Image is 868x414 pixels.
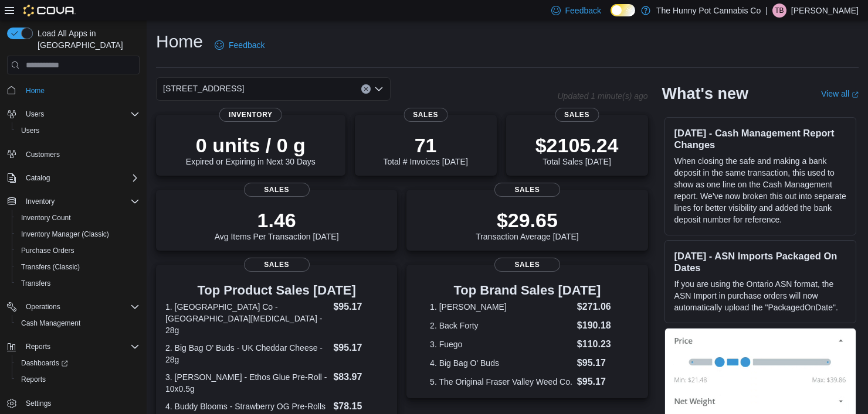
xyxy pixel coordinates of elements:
[12,122,144,139] button: Users
[2,106,144,122] button: Users
[12,242,144,259] button: Purchase Orders
[21,396,56,410] a: Settings
[2,395,144,412] button: Settings
[16,244,79,258] a: Purchase Orders
[21,84,49,98] a: Home
[674,250,846,273] h3: [DATE] - ASN Imports Packaged On Dates
[16,124,140,138] span: Users
[12,259,144,275] button: Transfers (Classic)
[21,194,140,208] span: Inventory
[33,28,140,51] span: Load All Apps in [GEOGRAPHIC_DATA]
[430,320,572,331] dt: 2. Back Forty
[21,340,140,354] span: Reports
[16,211,140,225] span: Inventory Count
[577,356,625,370] dd: $95.17
[374,84,384,94] button: Open list of options
[21,340,55,354] button: Reports
[26,342,50,351] span: Reports
[21,300,65,314] button: Operations
[12,226,144,242] button: Inventory Manager (Classic)
[2,299,144,315] button: Operations
[215,208,339,232] p: 1.46
[333,341,388,355] dd: $95.17
[333,399,388,413] dd: $78.15
[16,316,85,330] a: Cash Management
[21,194,59,208] button: Inventory
[21,230,109,239] span: Inventory Manager (Classic)
[404,108,447,122] span: Sales
[791,4,859,18] p: [PERSON_NAME]
[12,371,144,388] button: Reports
[21,358,68,368] span: Dashboards
[16,260,84,274] a: Transfers (Classic)
[430,376,572,388] dt: 5. The Original Fraser Valley Weed Co.
[494,258,560,272] span: Sales
[821,89,859,98] a: View allExternal link
[383,134,467,166] div: Total # Invoices [DATE]
[12,355,144,371] a: Dashboards
[16,244,140,258] span: Purchase Orders
[535,134,619,166] div: Total Sales [DATE]
[219,108,282,122] span: Inventory
[674,155,846,225] p: When closing the safe and making a bank deposit in the same transaction, this used to show as one...
[16,372,140,386] span: Reports
[21,375,46,384] span: Reports
[765,4,768,18] p: |
[852,91,859,98] svg: External link
[163,81,244,95] span: [STREET_ADDRESS]
[430,283,625,297] h3: Top Brand Sales [DATE]
[611,4,635,16] input: Dark Mode
[23,5,76,16] img: Cova
[494,183,560,197] span: Sales
[2,170,144,186] button: Catalog
[156,30,203,53] h1: Home
[21,396,140,410] span: Settings
[21,147,140,162] span: Customers
[16,372,50,386] a: Reports
[577,337,625,351] dd: $110.23
[662,84,748,103] h2: What's new
[2,81,144,98] button: Home
[611,16,611,17] span: Dark Mode
[165,371,328,395] dt: 3. [PERSON_NAME] - Ethos Glue Pre-Roll - 10x0.5g
[16,276,140,290] span: Transfers
[21,107,49,121] button: Users
[26,173,50,183] span: Catalog
[12,275,144,292] button: Transfers
[21,148,65,162] a: Customers
[21,171,55,185] button: Catalog
[555,108,599,122] span: Sales
[215,208,339,241] div: Avg Items Per Transaction [DATE]
[16,227,140,241] span: Inventory Manager (Classic)
[476,208,579,232] p: $29.65
[383,134,467,157] p: 71
[2,146,144,163] button: Customers
[333,370,388,384] dd: $83.97
[165,342,328,365] dt: 2. Big Bag O' Buds - UK Cheddar Cheese - 28g
[186,134,316,166] div: Expired or Expiring in Next 30 Days
[775,4,784,18] span: TB
[21,319,80,328] span: Cash Management
[361,84,371,94] button: Clear input
[2,193,144,210] button: Inventory
[26,150,60,159] span: Customers
[229,39,265,51] span: Feedback
[26,399,51,408] span: Settings
[21,300,140,314] span: Operations
[21,279,50,288] span: Transfers
[16,260,140,274] span: Transfers (Classic)
[21,171,140,185] span: Catalog
[577,375,625,389] dd: $95.17
[26,110,44,119] span: Users
[577,319,625,333] dd: $190.18
[26,302,60,312] span: Operations
[557,91,647,101] p: Updated 1 minute(s) ago
[430,338,572,350] dt: 3. Fuego
[565,5,601,16] span: Feedback
[772,4,786,18] div: Tarek Bussiere
[476,208,579,241] div: Transaction Average [DATE]
[21,246,74,255] span: Purchase Orders
[16,356,73,370] a: Dashboards
[535,134,619,157] p: $2105.24
[12,315,144,331] button: Cash Management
